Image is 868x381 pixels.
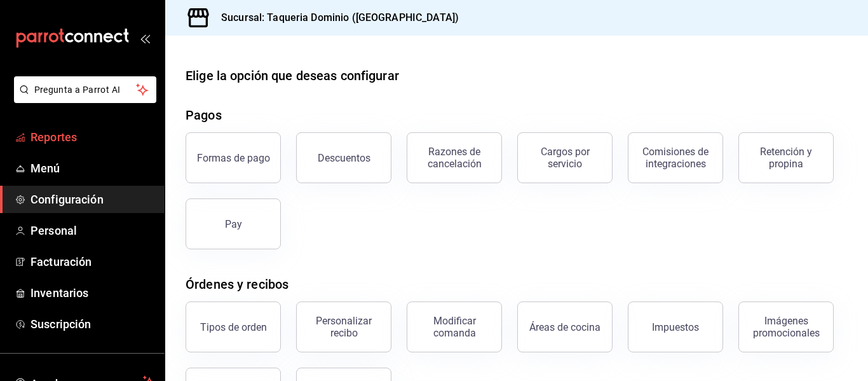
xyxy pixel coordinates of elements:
button: Pregunta a Parrot AI [14,76,156,103]
div: Pay [225,218,242,230]
div: Imágenes promocionales [747,315,825,339]
button: Impuestos [628,301,723,352]
button: Áreas de cocina [517,301,613,352]
button: Tipos de orden [186,301,281,352]
span: Configuración [31,191,154,208]
h3: Sucursal: Taqueria Dominio ([GEOGRAPHIC_DATA]) [211,10,459,25]
div: Áreas de cocina [529,321,600,333]
span: Facturación [31,253,154,270]
div: Modificar comanda [415,315,494,339]
div: Órdenes y recibos [186,275,288,294]
button: open_drawer_menu [140,33,150,43]
div: Descuentos [318,152,370,164]
div: Razones de cancelación [415,146,494,170]
div: Pagos [186,106,222,125]
span: Menú [31,160,154,177]
span: Reportes [31,128,154,146]
div: Comisiones de integraciones [636,146,715,170]
a: Pregunta a Parrot AI [9,92,156,106]
div: Elige la opción que deseas configurar [186,66,399,85]
button: Imágenes promocionales [738,301,834,352]
span: Inventarios [31,284,154,301]
button: Razones de cancelación [407,132,502,183]
span: Pregunta a Parrot AI [34,83,137,97]
div: Tipos de orden [200,321,267,333]
button: Cargos por servicio [517,132,613,183]
div: Retención y propina [747,146,825,170]
button: Formas de pago [186,132,281,183]
button: Modificar comanda [407,301,502,352]
button: Comisiones de integraciones [628,132,723,183]
div: Impuestos [652,321,699,333]
button: Pay [186,198,281,249]
button: Retención y propina [738,132,834,183]
div: Cargos por servicio [526,146,604,170]
div: Formas de pago [197,152,270,164]
span: Personal [31,222,154,239]
span: Suscripción [31,315,154,333]
div: Personalizar recibo [304,315,383,339]
button: Personalizar recibo [296,301,391,352]
button: Descuentos [296,132,391,183]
